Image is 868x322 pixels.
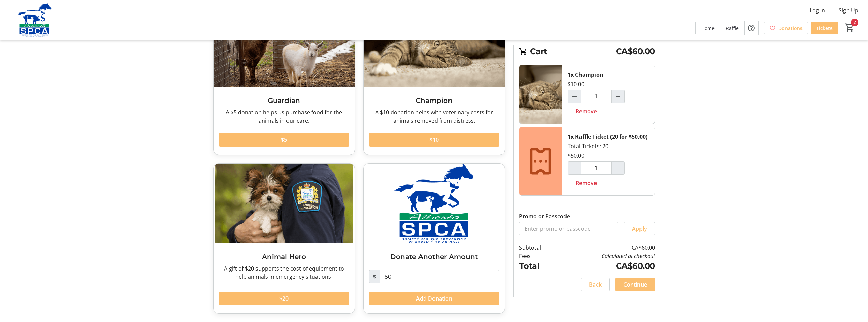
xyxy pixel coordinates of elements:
[558,244,655,252] td: CA$60.00
[726,25,739,32] span: Raffle
[558,260,655,272] td: CA$60.00
[214,164,355,243] img: Animal Hero
[764,22,808,34] a: Donations
[615,278,655,291] button: Continue
[839,6,858,14] span: Sign Up
[364,164,505,243] img: Donate Another Amount
[219,95,349,106] h3: Guardian
[558,252,655,260] td: Calculated at checkout
[778,25,803,32] span: Donations
[568,80,584,88] div: $10.00
[562,127,655,195] div: Total Tickets: 20
[612,90,624,103] button: Increment by one
[568,105,605,118] button: Remove
[624,222,655,235] button: Apply
[589,280,602,289] span: Back
[219,292,349,305] button: $20
[416,294,452,303] span: Add Donation
[219,108,349,125] div: A $5 donation helps us purchase food for the animals in our care.
[568,152,584,160] div: $50.00
[701,25,715,32] span: Home
[745,21,758,35] button: Help
[810,6,825,14] span: Log In
[804,5,830,16] button: Log In
[616,45,655,58] span: CA$60.00
[519,252,559,260] td: Fees
[612,162,624,174] button: Increment by one
[380,270,499,283] input: Donation Amount
[568,176,605,190] button: Remove
[519,244,559,252] td: Subtotal
[279,294,289,303] span: $20
[219,264,349,281] div: A gift of $20 supports the cost of equipment to help animals in emergency situations.
[519,65,562,124] img: Champion
[429,136,439,144] span: $10
[369,133,499,147] button: $10
[720,22,744,34] a: Raffle
[519,212,570,220] label: Promo or Passcode
[696,22,720,34] a: Home
[576,107,597,116] span: Remove
[4,3,65,37] img: Alberta SPCA's Logo
[219,133,349,147] button: $5
[833,5,864,16] button: Sign Up
[369,108,499,125] div: A $10 donation helps with veterinary costs for animals removed from distress.
[214,7,355,87] img: Guardian
[623,280,647,289] span: Continue
[816,25,833,32] span: Tickets
[281,136,287,144] span: $5
[369,270,380,283] span: $
[581,161,612,175] input: Raffle Ticket (20 for $50.00) Quantity
[369,292,499,305] button: Add Donation
[581,90,612,103] input: Champion Quantity
[581,278,610,291] button: Back
[219,251,349,262] h3: Animal Hero
[369,95,499,106] h3: Champion
[519,45,655,59] h2: Cart
[843,21,856,34] button: Cart
[811,22,838,34] a: Tickets
[369,251,499,262] h3: Donate Another Amount
[519,222,618,235] input: Enter promo or passcode
[576,179,597,187] span: Remove
[568,71,603,79] div: 1x Champion
[568,90,581,103] button: Decrement by one
[568,162,581,174] button: Decrement by one
[364,7,505,87] img: Champion
[519,260,559,272] td: Total
[632,225,647,233] span: Apply
[568,133,647,141] div: 1x Raffle Ticket (20 for $50.00)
